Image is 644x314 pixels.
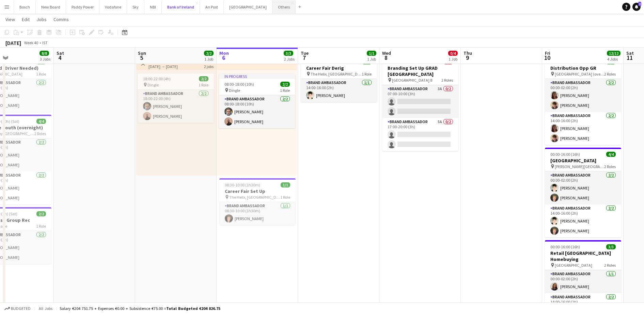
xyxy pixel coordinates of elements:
h3: Career Fair Derig [301,65,377,71]
span: 4/4 [606,152,616,157]
span: 1/1 [281,182,290,187]
app-card-role: Brand Ambassador2/214:00-16:00 (2h)[PERSON_NAME][PERSON_NAME] [545,204,621,237]
span: 2/2 [36,211,46,216]
div: 2 Jobs [284,56,295,62]
span: 00:00-16:00 (16h) [550,152,580,157]
h3: Retail [GEOGRAPHIC_DATA] Homebuying [545,250,621,262]
a: View [3,15,18,24]
app-card-role: Brand Ambassador3A0/207:00-10:00 (3h) [382,85,458,118]
button: NBI [144,0,162,14]
span: 2 Roles [441,78,453,83]
span: 12/12 [607,51,621,56]
span: 1 Role [199,82,208,87]
span: 6 [218,54,229,62]
span: 2 Roles [604,164,616,169]
div: Salary €204 751.75 + Expenses €0.00 + Subsistence €75.00 = [60,306,220,311]
span: Edit [22,16,30,22]
app-card-role: Brand Ambassador2/200:00-02:00 (2h)[PERSON_NAME][PERSON_NAME] [545,171,621,204]
div: 4 Jobs [607,56,620,62]
h3: [GEOGRAPHIC_DATA] [545,158,621,164]
span: Sun [138,50,146,56]
span: Dingle [147,82,159,87]
h3: Career Fair Set Up [219,188,296,194]
span: Budgeted [11,306,31,311]
a: Edit [19,15,32,24]
span: 08:00-18:00 (10h) [224,82,254,87]
button: Vodafone [99,0,127,14]
button: Sky [127,0,144,14]
span: Sat [57,50,64,56]
span: 08:30-10:00 (1h30m) [225,182,260,187]
span: [GEOGRAPHIC_DATA] (overnight) [555,71,604,77]
span: 2 [638,2,641,6]
span: 0/4 [448,51,458,56]
app-job-card: 08:30-10:00 (1h30m)1/1Career Fair Set Up The Helix, [GEOGRAPHIC_DATA]1 RoleBrand Ambassador1/108:... [219,178,296,225]
app-card-role: Brand Ambassador1/114:00-16:00 (2h)[PERSON_NAME] [301,79,377,102]
button: [GEOGRAPHIC_DATA] [224,0,272,14]
span: Week 40 [22,40,40,45]
button: An Post [200,0,224,14]
span: 00:00-16:00 (16h) [550,244,580,249]
span: 2 Roles [604,263,616,268]
div: [DATE] [5,39,21,46]
app-card-role: Brand Ambassador2/200:00-02:00 (2h)[PERSON_NAME][PERSON_NAME] [545,79,621,112]
span: 2 Roles [604,71,616,77]
h3: Distribution Opp GR [545,65,621,71]
span: Total Budgeted €204 826.75 [166,306,220,311]
span: The Helix, [GEOGRAPHIC_DATA] [229,195,280,200]
span: 2/2 [199,76,208,81]
div: IST [42,40,48,45]
app-card-role: Brand Ambassador2/214:00-16:00 (2h)[PERSON_NAME][PERSON_NAME] [545,112,621,145]
span: 2/2 [204,51,214,56]
div: In progress [219,73,295,79]
div: 1 Job [449,56,457,62]
button: Others [272,0,296,14]
button: New Board [36,0,66,14]
app-card-role: Brand Ambassador2/208:00-18:00 (10h)[PERSON_NAME][PERSON_NAME] [219,95,295,128]
span: 4/4 [36,119,46,124]
button: Paddy Power [66,0,99,14]
span: 3/3 [284,51,293,56]
span: 8/8 [40,51,49,56]
app-card-role: Brand Ambassador2/218:00-22:00 (4h)[PERSON_NAME][PERSON_NAME] [138,90,214,123]
span: 3/3 [606,244,616,249]
span: Sat [626,50,634,56]
span: 9 [462,54,472,62]
app-card-role: Brand Ambassador1/108:30-10:00 (1h30m)[PERSON_NAME] [219,202,296,225]
button: Bank of Ireland [162,0,200,14]
app-card-role: Brand Ambassador5A0/217:00-20:00 (3h) [382,118,458,151]
span: 1 Role [362,71,372,77]
span: 1 Role [36,224,46,229]
span: Tue [301,50,309,56]
span: 1 Role [280,195,290,200]
span: 11 [625,54,634,62]
span: Comms [53,16,69,22]
span: Wed [382,50,391,56]
span: The Helix, [GEOGRAPHIC_DATA] [311,71,362,77]
button: Budgeted [3,305,32,312]
app-job-card: 14:00-16:00 (2h)1/1Career Fair Derig The Helix, [GEOGRAPHIC_DATA]1 RoleBrand Ambassador1/114:00-1... [301,55,377,102]
span: Thu [464,50,472,56]
div: 2 jobs [204,63,214,69]
app-card-role: Brand Ambassador1/100:00-02:00 (2h)[PERSON_NAME] [545,270,621,293]
span: 5 [137,54,146,62]
div: 00:00-16:00 (16h)4/4[GEOGRAPHIC_DATA] [PERSON_NAME][GEOGRAPHIC_DATA]2 RolesBrand Ambassador2/200:... [545,148,621,237]
span: [GEOGRAPHIC_DATA] 8 [392,78,432,83]
app-job-card: In progress08:00-18:00 (10h)2/2 Dingle1 RoleBrand Ambassador2/208:00-18:00 (10h)[PERSON_NAME][PER... [219,73,295,128]
app-job-card: 00:00-16:00 (16h)4/4Distribution Opp GR [GEOGRAPHIC_DATA] (overnight)2 RolesBrand Ambassador2/200... [545,55,621,145]
span: [PERSON_NAME][GEOGRAPHIC_DATA] [555,164,604,169]
div: 1 Job [367,56,376,62]
span: 7 [300,54,309,62]
span: 2 Roles [34,131,46,136]
div: 18:00-22:00 (4h)2/2 Dingle1 RoleBrand Ambassador2/218:00-22:00 (4h)[PERSON_NAME][PERSON_NAME] [138,73,214,123]
span: View [5,16,15,22]
span: [GEOGRAPHIC_DATA] [555,263,592,268]
span: 1 Role [280,88,290,93]
span: 1 Role [36,71,46,77]
span: Dingle [229,88,240,93]
span: Mon [219,50,229,56]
